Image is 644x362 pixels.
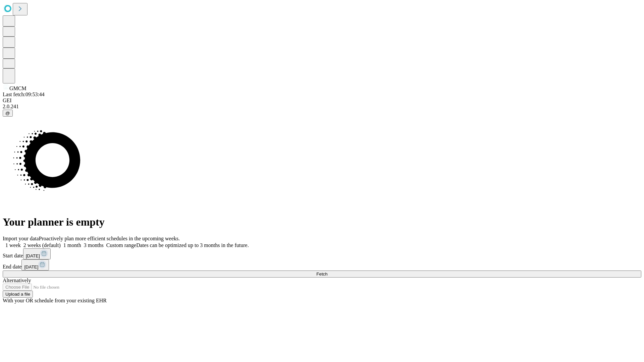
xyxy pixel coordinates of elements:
[3,236,39,241] span: Import your data
[39,236,180,241] span: Proactively plan more efficient schedules in the upcoming weeks.
[24,264,38,269] span: [DATE]
[3,248,641,259] div: Start date
[5,111,10,116] span: @
[23,248,51,259] button: [DATE]
[3,259,641,270] div: End date
[3,270,641,278] button: Fetch
[3,92,45,97] span: Last fetch: 09:53:44
[136,242,249,248] span: Dates can be optimized up to 3 months in the future.
[316,271,327,277] span: Fetch
[3,278,31,283] span: Alternatively
[3,104,641,110] div: 2.0.241
[84,242,104,248] span: 3 months
[63,242,81,248] span: 1 month
[3,216,641,228] h1: Your planner is empty
[3,98,641,104] div: GEI
[21,259,49,270] button: [DATE]
[26,253,40,258] span: [DATE]
[3,291,33,298] button: Upload a file
[106,242,136,248] span: Custom range
[23,242,61,248] span: 2 weeks (default)
[3,298,107,303] span: With your OR schedule from your existing EHR
[5,242,21,248] span: 1 week
[9,85,26,91] span: GMCM
[3,110,13,117] button: @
